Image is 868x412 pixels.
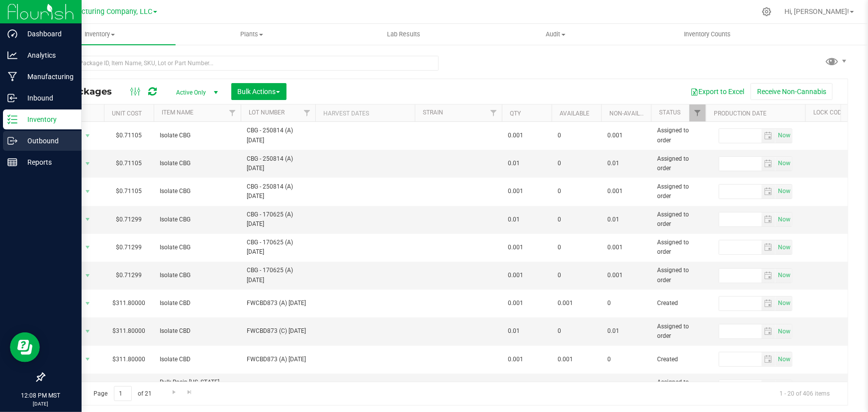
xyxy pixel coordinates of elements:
inline-svg: Manufacturing [7,72,17,82]
a: Plants [176,24,327,45]
a: Audit [480,24,631,45]
p: Outbound [17,135,77,147]
span: Assigned to order [657,126,700,145]
span: FWCBD873 (C) [DATE] [247,326,309,336]
span: select [762,352,776,366]
a: Lab Results [328,24,480,45]
iframe: Resource center [10,332,40,362]
span: select [762,185,776,199]
span: 0.001 [508,243,546,252]
td: $0.71105 [104,122,154,150]
a: Inventory Counts [632,24,783,45]
span: select [762,212,776,226]
span: select [82,352,94,366]
span: 0.01 [607,326,645,336]
span: 0.001 [607,271,645,280]
span: 0.001 [508,187,546,196]
span: select [82,212,94,226]
span: Bulk Rosin [US_STATE] Punch 10mg [160,378,235,397]
span: Isolate CBG [160,271,235,280]
span: select [762,157,776,171]
span: Isolate CBG [160,215,235,224]
span: Assigned to order [657,266,700,285]
span: 0 [558,187,595,196]
p: [DATE] [4,400,77,408]
td: $311.80000 [104,317,154,345]
inline-svg: Reports [7,157,17,167]
a: Filter [224,104,241,121]
td: $0.71105 [104,178,154,206]
span: select [82,269,94,283]
p: 12:08 PM MST [4,391,77,400]
span: select [775,324,792,338]
span: 0.01 [607,159,645,168]
span: CBG - 250814 (A) [DATE] [247,126,309,145]
span: Set Current date [776,380,793,395]
span: Lab Results [374,30,434,39]
span: Set Current date [776,268,793,283]
a: Go to the last page [183,386,197,400]
div: Manage settings [761,7,773,16]
td: $0.71299 [104,234,154,262]
span: select [82,157,94,171]
span: Set Current date [776,240,793,255]
span: 0.001 [558,355,595,364]
span: CBG - 250814 (A) [DATE] [247,182,309,201]
p: Analytics [17,49,77,61]
span: Assigned to order [657,154,700,173]
span: CBG - 170625 (A) [DATE] [247,210,309,229]
span: Isolate CBG [160,187,235,196]
span: Assigned to order [657,378,700,397]
a: Production Date [714,110,767,117]
a: Non-Available [609,110,654,117]
span: 0 [607,355,645,364]
inline-svg: Inventory [7,114,17,124]
span: 0.01 [607,215,645,224]
span: 0 [558,215,595,224]
span: Set Current date [776,128,793,143]
span: 0 [558,326,595,336]
span: 0.001 [558,299,595,308]
button: Export to Excel [684,83,751,100]
span: Audit [480,30,631,39]
span: CBG - 170625 (A) [DATE] [247,266,309,285]
a: Filter [485,104,502,121]
span: Hi, [PERSON_NAME]! [784,7,849,15]
span: Isolate CBG [160,243,235,252]
span: select [775,269,792,283]
span: 0 [558,159,595,168]
span: Assigned to order [657,210,700,229]
span: 0 [607,299,645,308]
span: select [762,380,776,394]
span: 0 [558,271,595,280]
a: Unit Cost [112,110,142,117]
td: $0.71299 [104,262,154,290]
span: Inventory [24,30,176,39]
span: 0.01 [508,215,546,224]
span: 0.01 [508,159,546,168]
span: CBG - 250814 (A) [DATE] [247,154,309,173]
span: Created [657,299,700,308]
span: Set Current date [776,184,793,199]
td: $0.71299 [104,206,154,234]
span: select [775,157,792,171]
span: BB Manufacturing Company, LLC [46,7,152,16]
span: select [82,324,94,338]
inline-svg: Outbound [7,136,17,146]
input: 1 [114,386,132,402]
p: Dashboard [17,28,77,40]
span: 0.001 [607,243,645,252]
a: Filter [299,104,315,121]
span: Isolate CBD [160,355,235,364]
span: Isolate CBD [160,326,235,336]
span: select [762,240,776,254]
th: Harvest Dates [315,104,415,122]
a: Status [659,109,680,116]
button: Bulk Actions [231,83,287,100]
button: Receive Non-Cannabis [751,83,833,100]
span: select [775,380,792,394]
span: 0.001 [508,271,546,280]
span: Created [657,355,700,364]
span: select [775,352,792,366]
p: Reports [17,156,77,168]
